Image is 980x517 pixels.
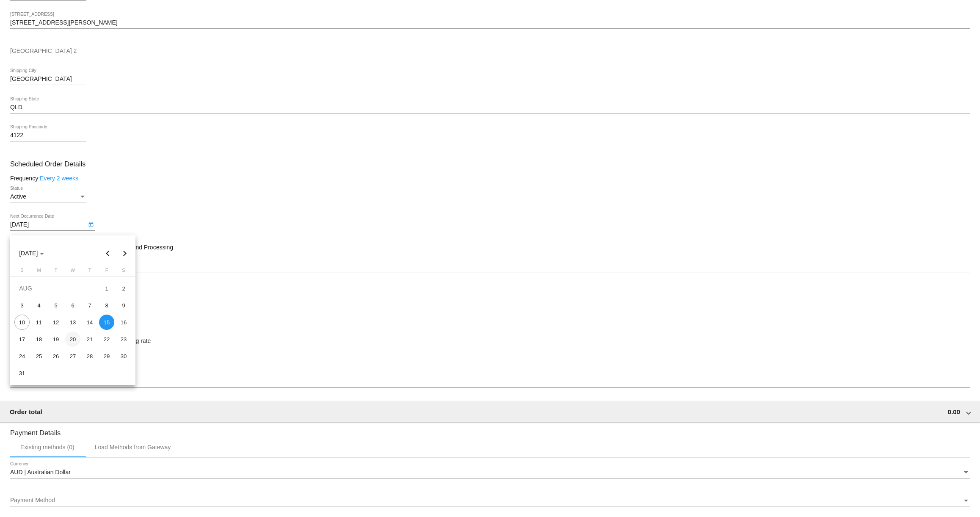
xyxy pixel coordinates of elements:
td: August 22, 2025 [98,331,115,348]
td: August 24, 2025 [14,348,30,365]
td: August 1, 2025 [98,280,115,297]
div: 23 [116,332,131,347]
th: Saturday [115,268,132,276]
td: August 27, 2025 [64,348,81,365]
td: August 8, 2025 [98,297,115,314]
button: Next month [116,245,133,262]
div: 30 [116,348,131,364]
td: August 5, 2025 [47,297,64,314]
td: August 29, 2025 [98,348,115,365]
div: 19 [48,332,63,347]
th: Wednesday [64,268,81,276]
td: August 14, 2025 [81,314,98,331]
div: 26 [48,348,63,364]
div: 29 [99,348,114,364]
div: 5 [48,298,63,313]
td: August 18, 2025 [30,331,47,348]
div: 6 [65,298,80,313]
div: 2 [116,281,131,296]
th: Thursday [81,268,98,276]
td: August 25, 2025 [30,348,47,365]
td: August 7, 2025 [81,297,98,314]
td: August 6, 2025 [64,297,81,314]
div: 8 [99,298,114,313]
td: August 19, 2025 [47,331,64,348]
div: 20 [65,332,80,347]
td: August 4, 2025 [30,297,47,314]
td: AUG [14,280,98,297]
div: 12 [48,315,63,330]
div: 27 [65,348,80,364]
td: August 23, 2025 [115,331,132,348]
td: August 31, 2025 [14,365,30,382]
td: August 10, 2025 [14,314,30,331]
th: Sunday [14,268,30,276]
span: [DATE] [19,250,44,257]
td: August 3, 2025 [14,297,30,314]
td: August 15, 2025 [98,314,115,331]
td: August 12, 2025 [47,314,64,331]
div: 11 [31,315,47,330]
button: Choose month and year [12,245,51,262]
td: August 26, 2025 [47,348,64,365]
td: August 28, 2025 [81,348,98,365]
td: August 9, 2025 [115,297,132,314]
td: August 16, 2025 [115,314,132,331]
div: 25 [31,348,47,364]
div: 22 [99,332,114,347]
div: 28 [82,348,97,364]
td: August 2, 2025 [115,280,132,297]
div: 14 [82,315,97,330]
td: August 30, 2025 [115,348,132,365]
th: Friday [98,268,115,276]
th: Tuesday [47,268,64,276]
td: August 13, 2025 [64,314,81,331]
div: 10 [14,315,30,330]
th: Monday [30,268,47,276]
div: 24 [14,348,30,364]
div: 16 [116,315,131,330]
td: August 20, 2025 [64,331,81,348]
td: August 11, 2025 [30,314,47,331]
div: 18 [31,332,47,347]
div: 4 [31,298,47,313]
div: 21 [82,332,97,347]
div: 7 [82,298,97,313]
div: 31 [14,365,30,381]
div: 1 [99,281,114,296]
div: 17 [14,332,30,347]
td: August 17, 2025 [14,331,30,348]
div: 9 [116,298,131,313]
div: 13 [65,315,80,330]
div: 15 [99,315,114,330]
td: August 21, 2025 [81,331,98,348]
div: 3 [14,298,30,313]
button: Previous month [99,245,116,262]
